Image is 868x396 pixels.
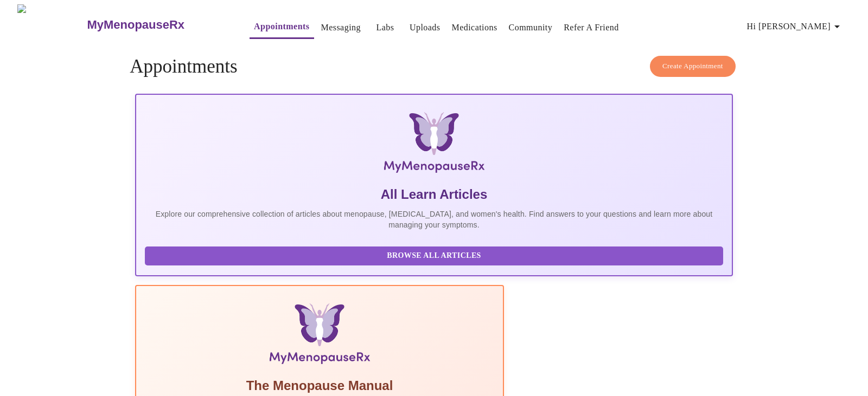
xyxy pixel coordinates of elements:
[747,19,844,34] span: Hi [PERSON_NAME]
[250,16,314,39] button: Appointments
[145,246,723,265] button: Browse All Articles
[254,19,309,34] a: Appointments
[145,209,723,230] p: Explore our comprehensive collection of articles about menopause, [MEDICAL_DATA], and women's hea...
[317,17,365,38] button: Messaging
[86,6,228,44] a: MyMenopauseRx
[156,249,712,263] span: Browse All Articles
[145,250,726,259] a: Browse All Articles
[509,20,553,35] a: Community
[743,16,848,37] button: Hi [PERSON_NAME]
[662,60,723,73] span: Create Appointment
[145,186,723,203] h5: All Learn Articles
[410,20,441,35] a: Uploads
[321,20,361,35] a: Messaging
[376,20,394,35] a: Labs
[559,17,623,38] button: Refer a Friend
[405,17,445,38] button: Uploads
[130,56,738,77] h4: Appointments
[451,20,497,35] a: Medications
[87,18,184,32] h3: MyMenopauseRx
[145,377,494,394] h5: The Menopause Manual
[368,17,403,38] button: Labs
[650,56,736,77] button: Create Appointment
[505,17,557,38] button: Community
[564,20,619,35] a: Refer a Friend
[200,303,438,368] img: Menopause Manual
[235,112,634,177] img: MyMenopauseRx Logo
[447,17,501,38] button: Medications
[17,4,86,45] img: MyMenopauseRx Logo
